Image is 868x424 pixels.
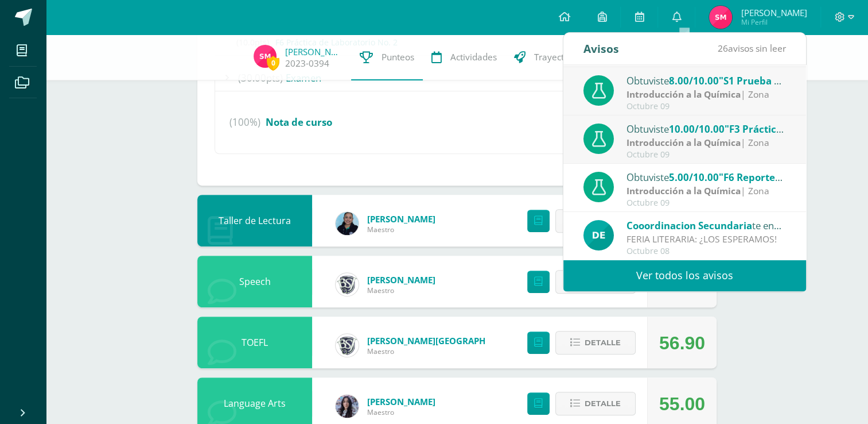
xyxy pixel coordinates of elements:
[336,212,359,235] img: 9587b11a6988a136ca9b298a8eab0d3f.png
[336,395,359,418] img: c00ed30f81870df01a0e4b2e5e7fa781.png
[367,396,435,407] a: [PERSON_NAME]
[505,34,589,80] a: Trayectoria
[285,46,342,57] a: [PERSON_NAME]
[669,122,725,136] span: 10.00/10.00
[626,88,741,101] strong: Introducción a la Química
[626,102,786,111] div: Octubre 09
[555,392,636,415] button: Detalle
[719,74,830,87] span: "S1 Prueba Corta No.1"
[741,17,807,27] span: Mi Perfil
[336,273,359,296] img: cf0f0e80ae19a2adee6cb261b32f5f36.png
[197,317,312,368] div: TOEFL
[367,213,435,225] a: [PERSON_NAME]
[741,7,807,18] span: [PERSON_NAME]
[585,393,621,414] span: Detalle
[709,6,732,29] img: c7d2b792de1443581096360968678093.png
[555,331,636,354] button: Detalle
[626,233,786,246] div: FERIA LITERARIA: ¿LOS ESPERAMOS!
[626,219,752,232] span: Cooordinacion Secundaria
[669,171,719,184] span: 5.00/10.00
[197,195,312,246] div: Taller de Lectura
[626,169,786,184] div: Obtuviste en
[423,34,505,80] a: Actividades
[718,42,728,55] span: 26
[197,256,312,307] div: Speech
[367,286,435,295] span: Maestro
[583,33,619,64] div: Avisos
[367,335,505,346] a: [PERSON_NAME][GEOGRAPHIC_DATA]
[626,246,786,256] div: Octubre 08
[626,150,786,160] div: Octubre 09
[563,260,806,291] a: Ver todos los avisos
[382,51,414,63] span: Punteos
[254,45,277,68] img: c7d2b792de1443581096360968678093.png
[626,198,786,208] div: Octubre 09
[626,136,741,149] strong: Introducción a la Química
[555,209,636,233] button: Detalle
[534,51,580,63] span: Trayectoria
[626,218,786,233] div: te envió un aviso
[626,184,741,197] strong: Introducción a la Química
[367,346,505,356] span: Maestro
[583,220,614,250] img: 9fa0c54c0c68d676f2f0303209928c54.png
[229,101,260,144] span: (100%)
[718,42,786,55] span: avisos sin leer
[626,136,786,149] div: | Zona
[626,184,786,198] div: | Zona
[351,34,423,80] a: Punteos
[266,115,332,129] span: Nota de curso
[367,274,435,286] a: [PERSON_NAME]
[626,73,786,88] div: Obtuviste en
[367,407,435,417] span: Maestro
[367,225,435,234] span: Maestro
[555,270,636,294] button: Detalle
[585,332,621,353] span: Detalle
[626,88,786,101] div: | Zona
[336,334,359,357] img: 16c3d0cd5e8cae4aecb86a0a5c6f5782.png
[669,74,719,87] span: 8.00/10.00
[450,51,497,63] span: Actividades
[285,57,329,70] a: 2023-0394
[626,121,786,136] div: Obtuviste en
[267,56,279,70] span: 0
[659,317,705,369] div: 56.90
